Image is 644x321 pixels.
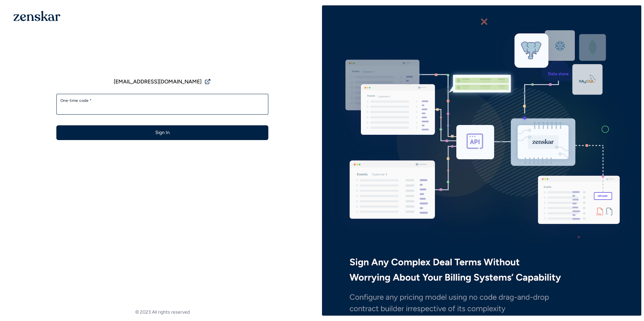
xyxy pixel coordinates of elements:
[56,125,268,140] button: Sign In
[13,11,60,21] img: 1OGAJ2xQqyY4LXKgY66KYq0eOWRCkrZdAb3gUhuVAqdWPZE9SRJmCz+oDMSn4zDLXe31Ii730ItAGKgCKgCCgCikA4Av8PJUP...
[60,98,264,103] label: One-time code *
[114,78,202,86] span: [EMAIL_ADDRESS][DOMAIN_NAME]
[3,309,322,316] footer: © 2023 All rights reserved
